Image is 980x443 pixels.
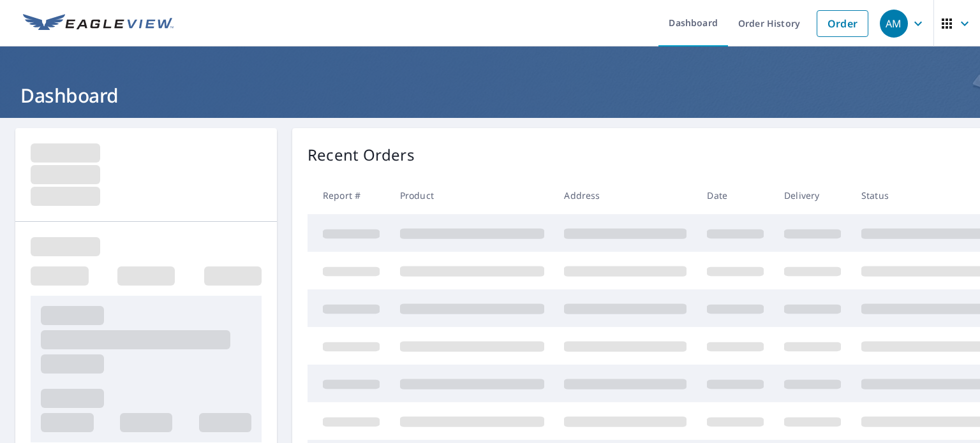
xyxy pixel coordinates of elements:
[23,14,174,33] img: EV Logo
[390,177,554,214] th: Product
[817,10,868,37] a: Order
[697,177,774,214] th: Date
[15,82,965,108] h1: Dashboard
[554,177,697,214] th: Address
[774,177,851,214] th: Delivery
[308,143,415,166] p: Recent Orders
[308,177,390,214] th: Report #
[880,10,908,38] div: AM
